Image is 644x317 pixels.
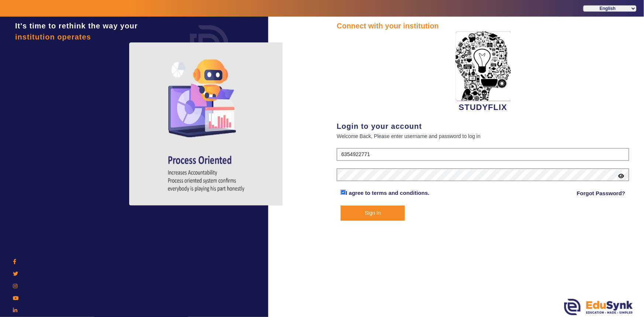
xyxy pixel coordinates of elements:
span: It's time to rethink the way your [15,22,138,30]
input: User Name [337,148,629,161]
img: login4.png [129,42,284,206]
div: Login to your account [337,121,629,132]
span: institution operates [15,33,91,41]
a: Forgot Password? [577,189,626,198]
div: Connect with your institution [337,20,629,31]
a: I agree to terms and conditions. [346,190,430,196]
img: edusynk.png [564,299,633,315]
div: Welcome Back, Please enter username and password to log in [337,132,629,141]
div: STUDYFLIX [337,31,629,113]
button: Sign In [341,206,405,221]
img: 2da83ddf-6089-4dce-a9e2-416746467bdd [455,31,511,101]
img: login.png [182,17,237,72]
